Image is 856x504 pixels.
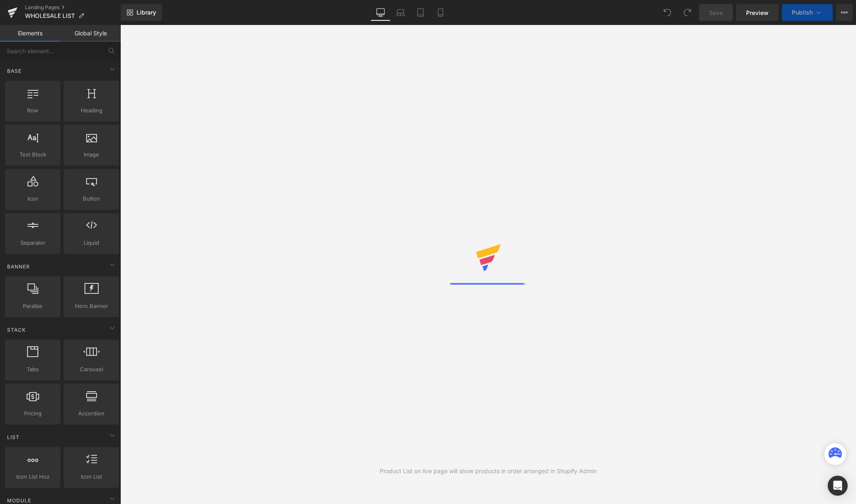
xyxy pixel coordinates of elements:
[792,9,813,16] span: Publish
[836,4,853,21] button: More
[66,238,117,247] span: Liquid
[7,365,58,374] span: Tabs
[66,472,117,481] span: Icon List
[782,4,833,21] button: Publish
[66,194,117,203] span: Button
[137,9,156,16] span: Library
[60,25,121,42] a: Global Style
[371,4,391,21] a: Desktop
[6,326,27,334] span: Stack
[7,409,58,418] span: Pricing
[380,467,597,476] div: Product List on live page will show products in order arranged in Shopify Admin
[709,8,723,17] span: Save
[736,4,779,21] a: Preview
[746,8,769,17] span: Preview
[7,194,58,203] span: Icon
[7,150,58,159] span: Text Block
[6,67,22,75] span: Base
[66,150,117,159] span: Image
[430,4,450,21] a: Mobile
[679,4,696,21] button: Redo
[7,106,58,115] span: Row
[66,106,117,115] span: Heading
[659,4,676,21] button: Undo
[25,4,121,11] a: Landing Pages
[25,12,75,19] span: WHOLESALE LIST
[7,302,58,310] span: Parallax
[66,302,117,310] span: Hero Banner
[7,238,58,247] span: Separator
[828,476,848,496] div: Open Intercom Messenger
[7,472,58,481] span: Icon List Hoz
[121,4,162,21] a: New Library
[66,365,117,374] span: Carousel
[6,263,31,271] span: Banner
[6,433,20,441] span: List
[411,4,430,21] a: Tablet
[391,4,411,21] a: Laptop
[66,409,117,418] span: Accordion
